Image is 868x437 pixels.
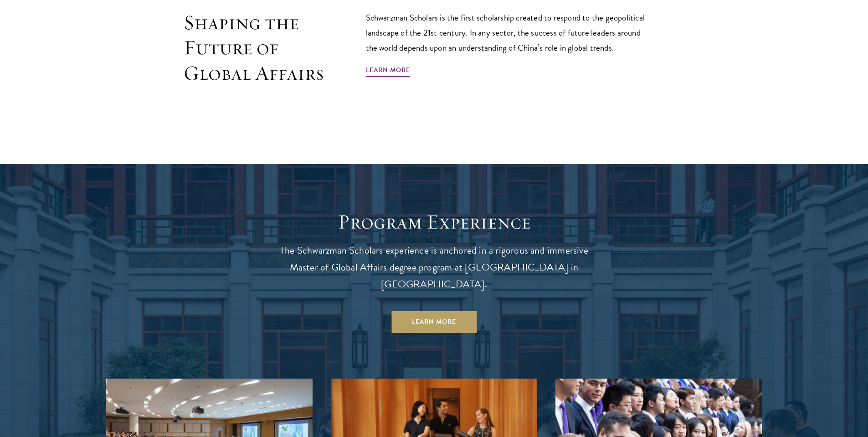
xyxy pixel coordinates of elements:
a: Learn More [366,64,410,78]
p: The Schwarzman Scholars experience is anchored in a rigorous and immersive Master of Global Affai... [270,242,598,293]
h2: Shaping the Future of Global Affairs [184,10,325,86]
a: Learn More [391,311,477,333]
p: Schwarzman Scholars is the first scholarship created to respond to the geopolitical landscape of ... [366,10,653,55]
h1: Program Experience [270,209,598,235]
